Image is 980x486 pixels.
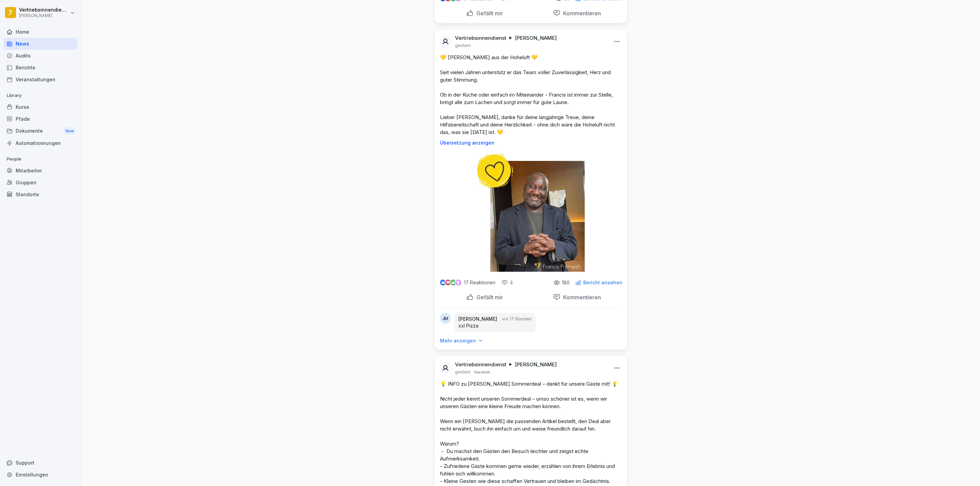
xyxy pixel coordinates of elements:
div: New [64,127,76,135]
a: Einstellungen [3,469,78,481]
div: Support [3,457,78,469]
img: inspiring [455,280,461,286]
div: Dokumente [3,125,78,137]
a: Pfade [3,113,78,125]
a: Veranstaltungen [3,73,78,85]
p: [PERSON_NAME] [458,316,497,322]
p: 17 Reaktionen [464,280,495,285]
a: DokumenteNew [3,125,78,137]
a: Home [3,26,78,38]
p: Mehr anzeigen [440,337,476,344]
a: Mitarbeiter [3,165,78,177]
p: Library [3,90,78,101]
p: 💛 [PERSON_NAME] aus der Hoheluft 💛 Seit vielen Jahren unterstütz er das Team voller Zuverlässigke... [440,54,622,136]
p: [PERSON_NAME] [19,13,69,18]
p: Vertriebsinnendienst [455,361,506,368]
p: [PERSON_NAME] [515,35,557,41]
img: tzyzib99loz9o7yigwispgp7.png [476,151,585,272]
p: Bericht ansehen [583,280,622,285]
img: like [440,280,445,285]
p: 180 [562,280,570,285]
img: celebrate [450,280,456,285]
p: Übersetzung anzeigen [440,140,622,146]
p: gestern [455,43,471,48]
div: 4 [502,279,513,286]
p: People [3,154,78,165]
a: Berichte [3,62,78,73]
a: Kurse [3,101,78,113]
p: Gefällt mir [474,294,503,301]
p: Bearbeitet [474,369,490,375]
p: Kommentieren [560,10,601,17]
p: Gefällt mir [474,10,503,17]
a: Standorte [3,188,78,200]
img: love [445,280,451,285]
a: Automatisierungen [3,137,78,149]
a: News [3,38,78,50]
a: Audits [3,50,78,62]
p: Vertriebsinnendienst [19,7,69,13]
p: xxl Pizza [458,322,532,329]
a: Gruppen [3,177,78,188]
p: vor 17 Stunden [502,316,532,322]
div: JM [440,313,451,324]
p: [PERSON_NAME] [515,361,557,368]
p: gestern [455,369,471,375]
p: Vertriebsinnendienst [455,35,506,41]
p: Kommentieren [560,294,601,301]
